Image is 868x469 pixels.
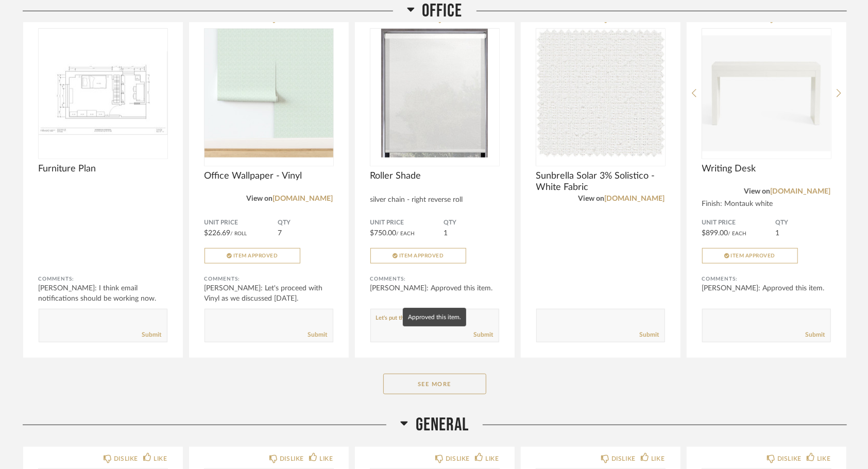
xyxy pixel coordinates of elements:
[474,331,493,339] a: Submit
[777,454,802,464] div: DISLIKE
[205,274,333,284] div: Comments:
[383,374,486,394] button: See More
[702,274,831,284] div: Comments:
[278,219,333,227] span: QTY
[205,29,333,158] div: 0
[702,283,831,293] div: [PERSON_NAME]: Approved this item.
[771,188,831,195] a: [DOMAIN_NAME]
[39,163,167,175] span: Furniture Plan
[416,414,469,436] span: General
[485,454,499,464] div: LIKE
[370,29,499,158] img: undefined
[776,230,780,237] span: 1
[233,253,278,258] span: Item Approved
[370,230,397,237] span: $750.00
[205,29,333,158] img: undefined
[744,188,771,195] span: View on
[370,248,466,264] button: Item Approved
[536,170,665,193] span: Sunbrella Solar 3% Solistico - White Fabric
[205,248,300,264] button: Item Approved
[154,454,167,464] div: LIKE
[446,454,470,464] div: DISLIKE
[205,219,278,227] span: Unit Price
[370,196,499,204] div: silver chain - right reverse roll
[702,163,831,175] span: Writing Desk
[399,253,444,258] span: Item Approved
[319,454,333,464] div: LIKE
[247,195,273,202] span: View on
[308,331,328,339] a: Submit
[114,454,138,464] div: DISLIKE
[731,253,776,258] span: Item Approved
[142,331,162,339] a: Submit
[702,248,798,264] button: Item Approved
[39,283,167,314] div: [PERSON_NAME]: I think email notifications should be working now. Let me know!
[370,170,499,182] span: Roller Shade
[702,29,831,158] img: undefined
[39,274,167,284] div: Comments:
[231,231,247,236] span: / Roll
[278,230,282,237] span: 7
[611,454,636,464] div: DISLIKE
[702,230,728,237] span: $899.00
[444,219,499,227] span: QTY
[205,230,231,237] span: $226.69
[578,195,605,202] span: View on
[640,331,659,339] a: Submit
[702,219,776,227] span: Unit Price
[817,454,830,464] div: LIKE
[536,29,665,158] img: undefined
[806,331,825,339] a: Submit
[370,283,499,293] div: [PERSON_NAME]: Approved this item.
[444,230,448,237] span: 1
[370,274,499,284] div: Comments:
[728,231,747,236] span: / Each
[370,29,499,158] div: 0
[776,219,831,227] span: QTY
[702,200,831,209] div: Finish: Montauk white
[370,219,444,227] span: Unit Price
[651,454,665,464] div: LIKE
[280,454,304,464] div: DISLIKE
[273,195,333,202] a: [DOMAIN_NAME]
[536,29,665,158] div: 0
[205,283,333,304] div: [PERSON_NAME]: Let's proceed with Vinyl as we discussed [DATE].
[39,29,167,158] img: undefined
[605,195,665,202] a: [DOMAIN_NAME]
[205,170,333,182] span: Office Wallpaper - Vinyl
[397,231,415,236] span: / Each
